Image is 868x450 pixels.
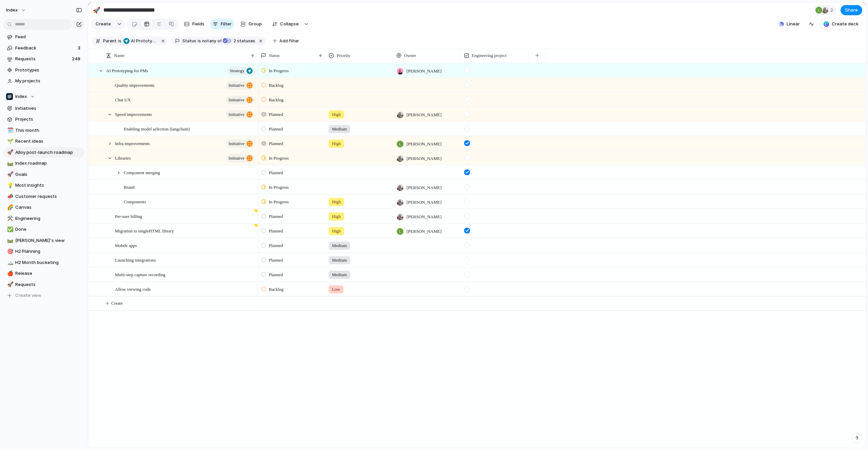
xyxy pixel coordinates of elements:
span: Add filter [279,38,299,44]
span: Requests [15,281,82,288]
span: AI Prototyping for PMs [106,66,148,74]
span: Chat UX [115,96,131,103]
span: Mobile apps [115,241,137,249]
button: initiative [226,81,254,90]
span: Create view [15,292,41,299]
span: Component merging [124,168,160,176]
span: AI Prototyping for PMs [131,38,157,44]
a: 🛤️[PERSON_NAME]'s view [3,236,84,246]
a: 🗓️This month [3,125,84,136]
button: 🚀 [91,5,102,16]
a: 🛤️Index roadmap [3,158,84,168]
span: Alloy post-launch roadmap [15,149,82,156]
button: Collapse [268,19,302,29]
span: Strategy [230,66,244,76]
div: 🎯 [7,248,12,255]
span: In Progress [269,199,289,205]
button: Create deck [820,19,862,29]
span: Fields [192,21,204,27]
button: Group [237,19,265,29]
span: [PERSON_NAME] [407,68,441,75]
span: [PERSON_NAME]'s view [15,237,82,244]
span: not [201,38,209,44]
span: In Progress [269,184,289,191]
button: ✅ [6,226,13,233]
span: Planned [269,242,283,249]
span: Migration to singleHTML library [115,227,174,234]
span: 3 [78,45,82,52]
span: Engineering project [472,52,507,59]
button: Create view [3,290,84,301]
button: AI Prototyping for PMs [122,37,159,45]
span: Index [15,93,27,100]
span: Quality improvements [115,81,155,89]
span: 2 [232,38,237,43]
a: 🏔️H2 Month bucketing [3,258,84,268]
button: Index [3,5,29,16]
a: ⚒️Engineering [3,213,84,224]
span: Speed improvements [115,110,152,118]
div: 🏔️ [7,259,12,266]
span: This month [15,127,82,134]
button: is [117,37,123,45]
button: Linear [776,19,803,29]
button: 🎯 [6,248,13,255]
span: Backlog [269,97,283,103]
span: Share [845,7,858,14]
div: 🚀 [93,5,100,15]
div: 🌱Recent ideas [3,136,84,146]
span: Most insights [15,182,82,189]
span: [PERSON_NAME] [407,155,441,162]
span: Components [124,198,146,205]
div: 🚀Alloy post-launch roadmap [3,147,84,158]
button: initiative [226,154,254,163]
span: H2 Planning [15,248,82,255]
span: Release [15,270,82,277]
span: is [198,38,201,44]
span: Done [15,226,82,233]
button: 🚀 [6,149,13,156]
span: Planned [269,111,283,118]
span: Engineering [15,215,82,222]
a: Prototypes [3,65,84,75]
span: Create deck [832,21,859,27]
span: Medium [332,257,347,264]
a: 📣Customer requests [3,191,84,202]
button: 🚀 [6,171,13,178]
div: 🍎Release [3,268,84,279]
span: Feedback [15,45,76,52]
div: ✅Done [3,224,84,234]
span: initiative [229,110,244,119]
div: 🗓️ [7,126,12,134]
span: Index [6,7,18,14]
span: Collapse [280,21,299,27]
button: 🗓️ [6,127,13,134]
button: initiative [226,96,254,104]
span: Launching integrations [115,256,156,264]
span: [PERSON_NAME] [407,184,441,191]
span: 2 [830,7,835,14]
span: High [332,199,341,205]
span: Goals [15,171,82,178]
span: initiative [229,81,244,90]
span: Group [249,21,262,27]
div: 💡 [7,182,12,189]
a: 💡Most insights [3,180,84,190]
span: High [332,111,341,118]
div: 🌈Canvas [3,202,84,212]
span: Planned [269,169,283,176]
span: High [332,213,341,220]
span: Planned [269,213,283,220]
a: Initiatives [3,103,84,114]
span: Linear [787,21,800,27]
span: Planned [269,126,283,132]
span: Planned [269,271,283,278]
span: [PERSON_NAME] [407,141,441,147]
span: [PERSON_NAME] [407,213,441,220]
button: 💡 [6,182,13,189]
span: AI Prototyping for PMs [123,38,157,44]
span: Create [111,300,123,307]
button: 🍎 [6,270,13,277]
span: Requests [15,56,70,62]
